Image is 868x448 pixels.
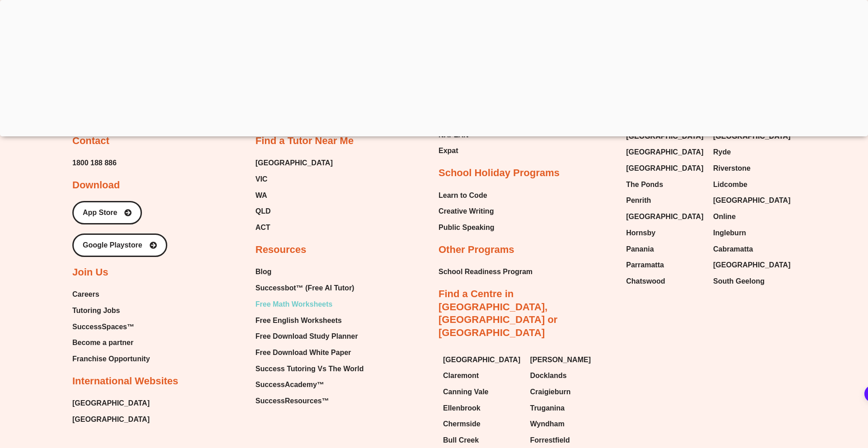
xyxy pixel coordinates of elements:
[626,145,704,159] a: [GEOGRAPHIC_DATA]
[72,397,150,410] a: [GEOGRAPHIC_DATA]
[626,258,664,272] span: Parramatta
[72,320,150,334] a: SuccessSpaces™
[443,385,488,399] span: Canning Vale
[439,221,495,234] a: Public Speaking
[626,243,654,256] span: Panania
[255,189,267,202] span: WA
[255,135,354,148] h2: Find a Tutor Near Me
[255,394,363,408] a: SuccessResources™
[255,314,342,327] span: Free English Worksheets
[713,258,792,272] a: [GEOGRAPHIC_DATA]
[626,226,704,240] a: Hornsby
[713,258,791,272] span: [GEOGRAPHIC_DATA]
[72,352,150,366] a: Franchise Opportunity
[255,205,271,218] span: QLD
[713,275,792,288] a: South Geelong
[255,221,270,234] span: ACT
[443,385,521,399] a: Canning Vale
[530,369,609,383] a: Docklands
[72,266,108,279] h2: Join Us
[530,417,565,431] span: Wyndham
[530,385,609,399] a: Craigieburn
[530,434,570,447] span: Forrestfield
[255,189,333,202] a: WA
[255,221,333,234] a: ACT
[439,144,482,158] a: Expat
[626,243,704,256] a: Panania
[439,189,487,202] span: Learn to Code
[439,167,560,180] h2: School Holiday Programs
[713,226,746,240] span: Ingleburn
[255,298,363,311] a: Free Math Worksheets
[72,135,109,148] h2: Contact
[255,205,333,218] a: QLD
[255,378,324,392] span: SuccessAcademy™
[443,417,481,431] span: Chermside
[713,145,792,159] a: Ryde
[713,243,753,256] span: Cabramatta
[255,362,363,376] a: Success Tutoring Vs The World
[713,145,731,159] span: Ryde
[713,162,792,175] a: Riverstone
[443,434,521,447] a: Bull Creek
[530,434,609,447] a: Forrestfield
[443,369,521,383] a: Claremont
[713,194,792,207] a: [GEOGRAPHIC_DATA]
[713,210,736,224] span: Online
[255,330,363,343] a: Free Download Study Planner
[626,226,656,240] span: Hornsby
[72,156,117,170] a: 1800 188 886
[439,205,494,218] span: Creative Writing
[439,189,495,202] a: Learn to Code
[626,178,663,191] span: The Ponds
[443,353,521,367] a: [GEOGRAPHIC_DATA]
[530,353,609,367] a: [PERSON_NAME]
[255,378,363,392] a: SuccessAcademy™
[713,210,792,224] a: Online
[255,281,354,295] span: Successbot™ (Free AI Tutor)
[439,265,533,279] a: School Readiness Program
[72,288,99,301] span: Careers
[626,162,703,175] span: [GEOGRAPHIC_DATA]
[255,281,363,295] a: Successbot™ (Free AI Tutor)
[255,265,363,279] a: Blog
[72,233,167,257] a: Google Playstore
[72,413,150,426] a: [GEOGRAPHIC_DATA]
[83,242,142,249] span: Google Playstore
[530,353,591,367] span: [PERSON_NAME]
[713,226,792,240] a: Ingleburn
[72,336,133,350] span: Become a partner
[83,209,117,216] span: App Store
[530,401,609,415] a: Truganina
[443,401,521,415] a: Ellenbrook
[72,304,150,317] a: Tutoring Jobs
[439,205,495,218] a: Creative Writing
[255,156,333,170] a: [GEOGRAPHIC_DATA]
[626,145,703,159] span: [GEOGRAPHIC_DATA]
[255,314,363,327] a: Free English Worksheets
[713,194,791,207] span: [GEOGRAPHIC_DATA]
[443,401,481,415] span: Ellenbrook
[626,162,704,175] a: [GEOGRAPHIC_DATA]
[439,288,557,338] a: Find a Centre in [GEOGRAPHIC_DATA], [GEOGRAPHIC_DATA] or [GEOGRAPHIC_DATA]
[626,210,704,224] a: [GEOGRAPHIC_DATA]
[72,336,150,350] a: Become a partner
[626,258,704,272] a: Parramatta
[626,194,704,207] a: Penrith
[255,394,329,408] span: SuccessResources™
[255,173,268,186] span: VIC
[255,265,272,279] span: Blog
[72,201,142,224] a: App Store
[713,346,868,448] div: Chat Widget
[72,288,150,301] a: Careers
[530,417,609,431] a: Wyndham
[713,162,751,175] span: Riverstone
[443,353,520,367] span: [GEOGRAPHIC_DATA]
[255,243,307,257] h2: Resources
[713,178,748,191] span: Lidcombe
